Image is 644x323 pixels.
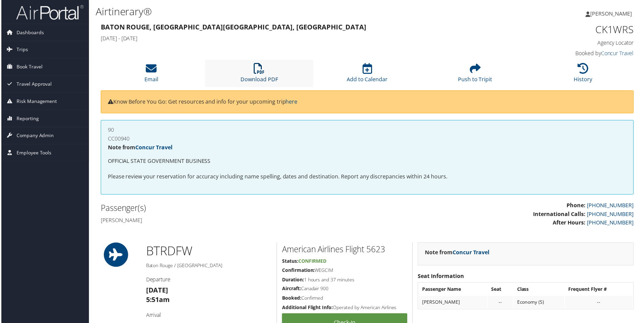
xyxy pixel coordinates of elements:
[554,220,586,227] strong: After Hours:
[534,211,586,219] strong: International Calls:
[145,296,169,305] strong: 5:51am
[588,211,635,219] a: [PHONE_NUMBER]
[509,50,635,57] h4: Booked by
[100,203,362,215] h2: Passenger(s)
[419,297,488,309] td: [PERSON_NAME]
[144,67,158,83] a: Email
[298,259,326,265] span: Confirmed
[100,22,366,31] strong: Baton Rouge, [GEOGRAPHIC_DATA] [GEOGRAPHIC_DATA], [GEOGRAPHIC_DATA]
[282,305,333,312] strong: Additional Flight Info:
[509,39,635,47] h4: Agency Locator
[145,277,271,284] h4: Departure
[15,76,51,93] span: Travel Approval
[15,93,56,110] span: Risk Management
[575,67,593,83] a: History
[107,128,628,133] h4: 90
[282,305,408,312] h5: Operated by American Airlines
[588,220,635,227] a: [PHONE_NUMBER]
[568,202,586,210] strong: Phone:
[135,144,172,152] a: Concur Travel
[453,250,490,257] a: Concur Travel
[418,273,464,281] strong: Seat Information
[15,110,38,127] span: Reporting
[282,244,408,256] h2: American Airlines Flight 5623
[419,284,488,297] th: Passenger Name
[145,287,167,296] strong: [DATE]
[107,157,628,166] p: OFFICIAL STATE GOVERNMENT BUSINESS
[591,10,633,17] span: [PERSON_NAME]
[282,296,301,302] strong: Booked:
[509,22,635,37] h1: CK1WRS
[282,296,408,303] h5: Confirmed
[285,98,297,106] a: here
[107,173,628,182] p: Please review your reservation for accuracy including name spelling, dates and destination. Repor...
[514,297,565,309] td: Economy (S)
[240,67,278,83] a: Download PDF
[15,24,43,41] span: Dashboards
[100,217,362,225] h4: [PERSON_NAME]
[566,284,634,297] th: Frequent Flyer #
[15,128,53,145] span: Company Admin
[569,300,630,306] div: --
[145,263,271,270] h5: Baton Rouge / [GEOGRAPHIC_DATA]
[282,268,408,275] h5: WEGCIM
[107,136,628,142] h4: CC00940
[282,268,315,274] strong: Confirmation:
[15,4,83,20] img: airportal-logo.png
[588,202,635,210] a: [PHONE_NUMBER]
[602,50,635,57] a: Concur Travel
[514,284,565,297] th: Class
[282,277,408,284] h5: 1 hours and 37 minutes
[15,41,27,58] span: Trips
[458,67,493,83] a: Push to Tripit
[586,3,640,24] a: [PERSON_NAME]
[492,300,510,306] div: --
[145,313,271,320] h4: Arrival
[145,243,271,260] h1: BTR DFW
[282,286,408,293] h5: Canadair 900
[100,35,499,42] h4: [DATE] - [DATE]
[107,98,628,107] p: Know Before You Go: Get resources and info for your upcoming trip
[488,284,514,297] th: Seat
[15,59,41,76] span: Book Travel
[282,277,304,284] strong: Duration:
[282,286,301,293] strong: Aircraft:
[347,67,388,83] a: Add to Calendar
[282,259,298,265] strong: Status:
[15,145,50,162] span: Employee Tools
[425,250,490,257] strong: Note from
[95,4,458,19] h1: Airtinerary®
[107,144,172,152] strong: Note from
